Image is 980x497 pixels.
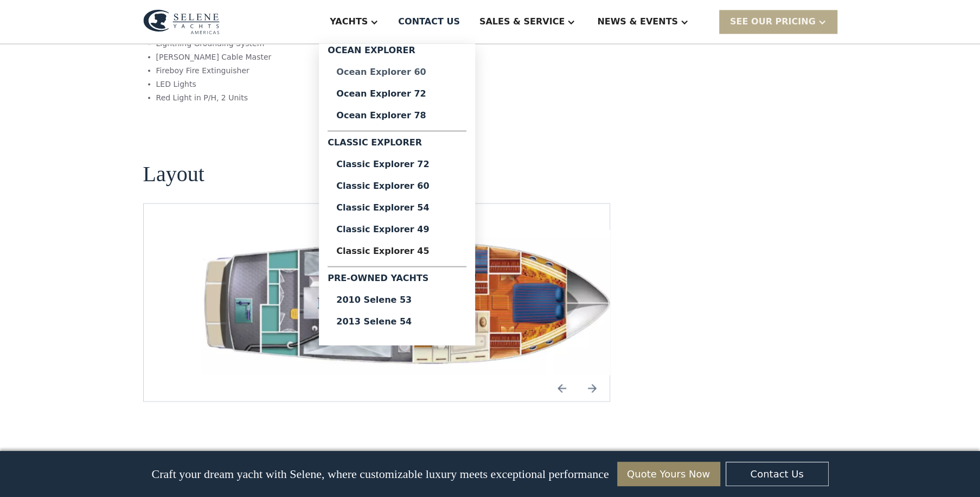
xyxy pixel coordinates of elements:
[579,375,605,401] img: icon
[143,9,220,34] img: logo
[336,111,458,119] div: Ocean Explorer 78
[156,92,390,103] li: Red Light in P/H, 2 Units
[151,467,609,481] p: Craft your dream yacht with Selene, where customizable luxury meets exceptional performance
[328,136,466,153] div: Classic Explorer
[328,218,466,240] a: Classic Explorer 49
[398,15,460,28] div: Contact US
[328,310,466,332] a: 2013 Selene 54
[3,440,10,447] input: Yes, I'd like to receive SMS updates.Reply STOP to unsubscribe at any time.
[328,82,466,104] a: Ocean Explorer 72
[336,160,458,168] div: Classic Explorer 72
[328,43,466,61] div: Ocean Explorer
[3,441,168,458] span: Reply STOP to unsubscribe at any time.
[328,175,466,196] a: Classic Explorer 60
[328,196,466,218] a: Classic Explorer 54
[1,370,173,399] span: Tick the box below to receive occasional updates, exclusive offers, and VIP access via text message.
[1,406,169,425] span: We respect your time - only the good stuff, never spam.
[156,51,390,62] li: [PERSON_NAME] Cable Master
[549,375,575,401] a: Previous slide
[328,271,466,289] div: Pre-Owned Yachts
[730,15,816,28] div: SEE Our Pricing
[319,43,475,345] nav: Yachts
[726,462,829,486] a: Contact Us
[336,181,458,190] div: Classic Explorer 60
[336,89,458,98] div: Ocean Explorer 72
[187,230,636,375] a: open lightbox
[330,15,368,28] div: Yachts
[328,153,466,175] a: Classic Explorer 72
[579,375,605,401] a: Next slide
[479,15,565,28] div: Sales & Service
[597,15,678,28] div: News & EVENTS
[187,230,636,375] div: 3 / 3
[336,246,458,255] div: Classic Explorer 45
[719,10,837,33] div: SEE Our Pricing
[3,475,99,493] strong: I want to subscribe to your Newsletter.
[336,203,458,212] div: Classic Explorer 54
[156,78,390,90] li: LED Lights
[336,225,458,233] div: Classic Explorer 49
[549,375,575,401] img: icon
[336,317,458,326] div: 2013 Selene 54
[328,240,466,262] a: Classic Explorer 45
[3,474,10,481] input: I want to subscribe to your Newsletter.Unsubscribe any time by clicking the link at the bottom of...
[143,162,204,186] h2: Layout
[336,295,458,304] div: 2010 Selene 53
[617,462,720,486] a: Quote Yours Now
[12,441,130,449] strong: Yes, I'd like to receive SMS updates.
[328,104,466,126] a: Ocean Explorer 78
[328,289,466,310] a: 2010 Selene 53
[156,65,390,76] li: Fireboy Fire Extinguisher
[328,61,466,82] a: Ocean Explorer 60
[336,67,458,76] div: Ocean Explorer 60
